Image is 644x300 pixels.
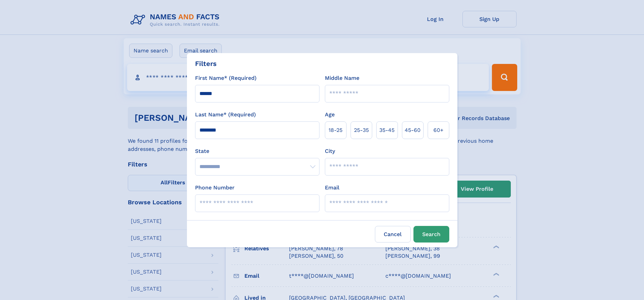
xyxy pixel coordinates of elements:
div: Filters [195,59,217,69]
span: 60+ [433,126,444,134]
span: 35‑45 [379,126,395,134]
label: Phone Number [195,184,235,192]
button: Search [413,226,449,243]
label: Middle Name [325,74,359,82]
label: State [195,147,319,155]
label: First Name* (Required) [195,74,257,82]
span: 25‑35 [354,126,369,134]
label: City [325,147,335,155]
label: Cancel [375,226,411,243]
span: 45‑60 [405,126,421,134]
label: Age [325,111,335,119]
span: 18‑25 [329,126,342,134]
label: Last Name* (Required) [195,111,256,119]
label: Email [325,184,339,192]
